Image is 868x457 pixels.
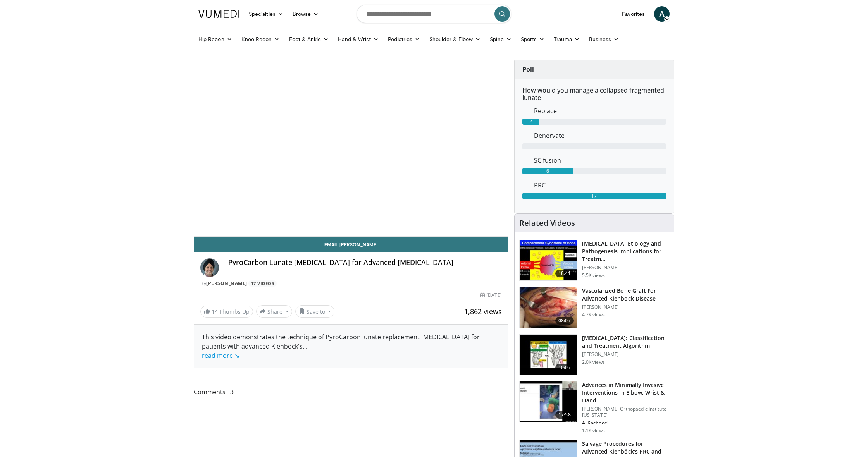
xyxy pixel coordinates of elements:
[522,193,666,199] div: 17
[200,280,502,287] div: By
[244,6,288,22] a: Specialties
[480,292,501,299] div: [DATE]
[228,258,502,267] h4: PyroCarbon Lunate [MEDICAL_DATA] for Advanced [MEDICAL_DATA]
[582,406,669,418] p: [PERSON_NAME] Orthopaedic Institute [US_STATE]
[582,351,669,357] p: [PERSON_NAME]
[582,304,669,310] p: [PERSON_NAME]
[425,31,485,47] a: Shoulder & Elbow
[654,6,670,22] a: A
[582,312,605,318] p: 4.7K views
[582,381,669,404] h3: Advances in Minimally Invasive Interventions in Elbow, Wrist & Hand …
[383,31,425,47] a: Pediatrics
[528,180,672,190] dd: PRC
[464,307,502,316] span: 1,862 views
[522,119,539,125] div: 2
[555,411,574,419] span: 17:58
[485,31,516,47] a: Spine
[522,168,573,174] div: 6
[194,237,508,252] a: Email [PERSON_NAME]
[295,305,335,318] button: Save to
[198,10,239,18] img: VuMedi Logo
[528,106,672,115] dd: Replace
[200,258,219,277] img: Avatar
[555,317,574,325] span: 08:07
[356,5,511,23] input: Search topics, interventions
[519,240,669,281] a: 18:41 [MEDICAL_DATA] Etiology and Pathogenesis Implications for Treatm… [PERSON_NAME] 5.5K views
[519,287,669,328] a: 08:07 Vascularized Bone Graft For Advanced Kienbock Disease [PERSON_NAME] 4.7K views
[212,308,218,315] span: 14
[528,156,672,165] dd: SC fusion
[520,381,577,422] img: ca60f8f2-2a5f-4c99-b52c-82adc798731e.150x105_q85_crop-smart_upscale.jpg
[582,265,669,271] p: [PERSON_NAME]
[519,218,575,228] h4: Related Videos
[202,351,239,360] a: read more ↘
[549,31,584,47] a: Trauma
[288,6,324,22] a: Browse
[582,272,605,278] p: 5.5K views
[206,280,247,287] a: [PERSON_NAME]
[519,381,669,434] a: 17:58 Advances in Minimally Invasive Interventions in Elbow, Wrist & Hand … [PERSON_NAME] Orthopa...
[582,287,669,302] h3: Vascularized Bone Graft For Advanced Kienbock Disease
[582,334,669,350] h3: [MEDICAL_DATA]: Classification and Treatment Algorithm
[194,60,508,237] video-js: Video Player
[555,364,574,371] span: 10:07
[555,270,574,277] span: 18:41
[520,287,577,328] img: Rowinski_3_3.png.150x105_q85_crop-smart_upscale.jpg
[202,342,307,360] span: ...
[582,428,605,434] p: 1.1K views
[202,332,500,360] div: This video demonstrates the technique of PyroCarbon lunate replacement [MEDICAL_DATA] for patient...
[522,65,534,74] strong: Poll
[582,359,605,365] p: 2.0K views
[582,240,669,263] h3: [MEDICAL_DATA] Etiology and Pathogenesis Implications for Treatm…
[284,31,334,47] a: Foot & Ankle
[617,6,649,22] a: Favorites
[200,306,253,318] a: 14 Thumbs Up
[194,387,508,397] span: Comments 3
[522,87,666,101] h6: How would you manage a collapsed fragmented lunate
[519,334,669,375] a: 10:07 [MEDICAL_DATA]: Classification and Treatment Algorithm [PERSON_NAME] 2.0K views
[333,31,383,47] a: Hand & Wrist
[516,31,549,47] a: Sports
[528,131,672,140] dd: Denervate
[256,305,292,318] button: Share
[520,240,577,280] img: fe3848be-3dce-4d9c-9568-bedd4ae881e4.150x105_q85_crop-smart_upscale.jpg
[584,31,624,47] a: Business
[237,31,284,47] a: Knee Recon
[520,335,577,375] img: 1c7fd413-6c70-4242-9f14-015c5829e1a8.150x105_q85_crop-smart_upscale.jpg
[582,420,669,426] p: A. Kachooei
[248,280,277,287] a: 17 Videos
[194,31,237,47] a: Hip Recon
